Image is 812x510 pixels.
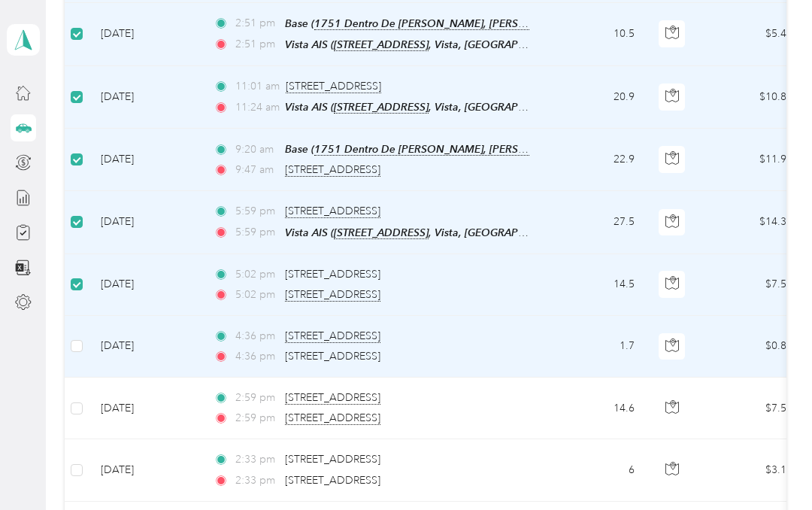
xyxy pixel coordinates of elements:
[235,141,278,158] span: 9:20 am
[235,36,278,53] span: 2:51 pm
[547,254,647,316] td: 14.5
[235,99,278,116] span: 11:24 am
[728,426,812,510] iframe: Everlance-gr Chat Button Frame
[699,191,804,253] td: $14.30
[285,101,573,114] span: Vista AIS ( , Vista, [GEOGRAPHIC_DATA])
[235,328,278,345] span: 4:36 pm
[699,3,804,66] td: $5.46
[699,316,804,378] td: $0.88
[235,451,278,468] span: 2:33 pm
[547,191,647,253] td: 27.5
[285,474,380,487] span: [STREET_ADDRESS]
[235,472,278,489] span: 2:33 pm
[699,378,804,439] td: $7.59
[89,66,201,129] td: [DATE]
[235,287,278,303] span: 5:02 pm
[235,162,278,178] span: 9:47 am
[285,453,380,466] span: [STREET_ADDRESS]
[699,66,804,129] td: $10.87
[235,390,278,406] span: 2:59 pm
[547,439,647,501] td: 6
[89,316,201,378] td: [DATE]
[547,378,647,439] td: 14.6
[285,268,380,281] span: [STREET_ADDRESS]
[699,129,804,191] td: $11.91
[89,129,201,191] td: [DATE]
[235,410,278,427] span: 2:59 pm
[547,3,647,66] td: 10.5
[235,266,278,283] span: 5:02 pm
[89,254,201,316] td: [DATE]
[699,254,804,316] td: $7.54
[89,378,201,439] td: [DATE]
[547,66,647,129] td: 20.9
[547,129,647,191] td: 22.9
[285,350,380,363] span: [STREET_ADDRESS]
[699,439,804,501] td: $3.12
[285,226,573,239] span: Vista AIS ( , Vista, [GEOGRAPHIC_DATA])
[235,203,278,220] span: 5:59 pm
[235,224,278,241] span: 5:59 pm
[89,3,201,66] td: [DATE]
[547,316,647,378] td: 1.7
[89,439,201,501] td: [DATE]
[235,15,278,32] span: 2:51 pm
[89,191,201,253] td: [DATE]
[235,78,280,95] span: 11:01 am
[235,348,278,365] span: 4:36 pm
[285,38,573,51] span: Vista AIS ( , Vista, [GEOGRAPHIC_DATA])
